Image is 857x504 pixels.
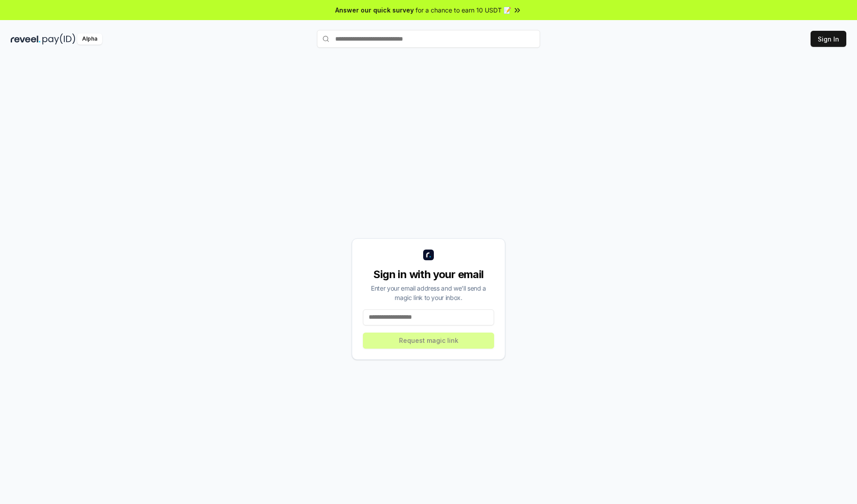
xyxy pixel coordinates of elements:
img: logo_small [423,250,434,260]
div: Sign in with your email [363,267,494,282]
img: pay_id [42,33,75,45]
div: Enter your email address and we’ll send a magic link to your inbox. [363,283,494,302]
div: Alpha [77,33,102,45]
span: for a chance to earn 10 USDT 📝 [416,5,511,15]
img: reveel_dark [11,33,41,45]
button: Sign In [811,31,846,47]
span: Answer our quick survey [335,5,414,15]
